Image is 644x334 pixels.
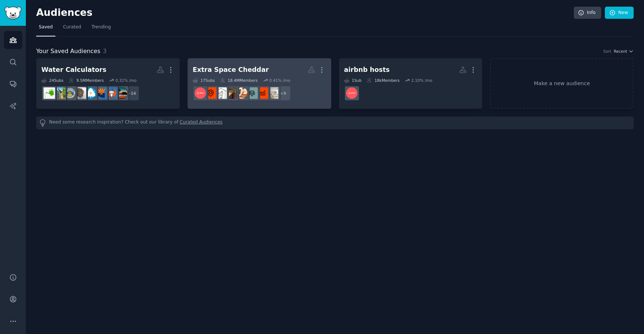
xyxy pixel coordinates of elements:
a: Trending [89,21,113,36]
div: + 9 [275,86,291,101]
div: airbnb hosts [344,65,390,74]
div: 2.10 % /mo [411,78,432,83]
img: neighborsfromhell [246,87,258,99]
img: Apartmentliving [267,87,278,99]
div: Sort [603,49,612,54]
img: prepping [75,87,86,99]
img: AirBnBHosts [346,87,357,99]
a: Make a new audience [490,58,634,109]
div: Need some research inspiration? Check out our library of [36,116,634,129]
img: BadNeighbors [257,87,268,99]
img: NYCapartments [226,87,237,99]
a: Info [574,7,601,19]
img: California [116,87,127,99]
img: arizona [95,87,107,99]
div: 17 Sub s [193,78,215,83]
a: Extra Space Cheddar17Subs18.4MMembers0.41% /mo+9ApartmentlivingBadNeighborsneighborsfromhellCozyP... [188,58,331,109]
span: Curated [63,24,81,31]
button: Recent [614,49,634,54]
img: CozyPlaces [236,87,247,99]
img: Pivot_Irrigation [54,87,65,99]
img: CommercialRealEstate [205,87,216,99]
div: 0.31 % /mo [116,78,137,83]
img: RealEstate [215,87,227,99]
span: Trending [92,24,111,31]
img: GummySearch logo [4,7,21,20]
div: Extra Space Cheddar [193,65,269,74]
div: 9.5M Members [69,78,104,83]
div: Water Calculators [41,65,106,74]
a: New [605,7,634,19]
a: Water Calculators24Subs9.5MMembers0.31% /mo+16CaliforniaphoenixarizonaSaltLakeCitypreppingUtahPiv... [36,58,180,109]
span: 3 [103,48,107,55]
a: Curated Audiences [180,119,223,127]
h2: Audiences [36,7,574,19]
span: Recent [614,49,627,54]
a: Curated [61,21,84,36]
span: Saved [39,24,53,31]
div: 24 Sub s [41,78,64,83]
div: 1 Sub [344,78,362,83]
img: phoenix [106,87,117,99]
img: IrrigationPorn [44,87,55,99]
div: 18.4M Members [220,78,258,83]
img: AirBnBHosts [195,87,206,99]
a: Saved [36,21,55,36]
div: + 16 [124,86,140,101]
div: 0.41 % /mo [269,78,290,83]
a: airbnb hosts1Sub18kMembers2.10% /moAirBnBHosts [339,58,483,109]
div: 18k Members [367,78,400,83]
img: SaltLakeCity [85,87,96,99]
img: Utah [64,87,76,99]
span: Your Saved Audiences [36,47,100,56]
